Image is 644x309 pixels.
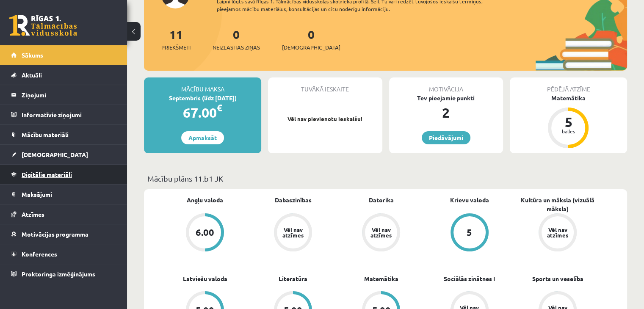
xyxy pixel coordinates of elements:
a: Kultūra un māksla (vizuālā māksla) [514,196,602,213]
span: Aktuāli [22,71,42,79]
a: 5 [426,213,514,253]
span: [DEMOGRAPHIC_DATA] [22,151,88,158]
div: balles [556,129,581,134]
div: 2 [389,102,503,123]
div: Motivācija [389,77,503,94]
a: 11Priekšmeti [161,27,191,52]
div: Tuvākā ieskaite [268,77,382,94]
span: Mācību materiāli [22,131,69,138]
a: Vēl nav atzīmes [249,213,337,253]
a: Sociālās zinātnes I [444,274,495,283]
a: 6.00 [161,213,249,253]
a: Apmaksāt [181,131,224,144]
a: Krievu valoda [450,196,489,204]
span: Motivācijas programma [22,230,88,238]
p: Mācību plāns 11.b1 JK [147,173,624,184]
div: Septembris (līdz [DATE]) [144,94,261,102]
a: Vēl nav atzīmes [514,213,602,253]
a: Sākums [11,45,116,65]
a: 0[DEMOGRAPHIC_DATA] [282,27,340,52]
a: Informatīvie ziņojumi [11,105,116,124]
a: Mācību materiāli [11,125,116,144]
a: Konferences [11,244,116,264]
a: Proktoringa izmēģinājums [11,264,116,284]
div: Vēl nav atzīmes [546,227,569,238]
a: Dabaszinības [275,196,312,204]
div: Pēdējā atzīme [510,77,627,94]
div: Vēl nav atzīmes [369,227,393,238]
span: Digitālie materiāli [22,171,72,178]
span: Proktoringa izmēģinājums [22,270,95,278]
a: Digitālie materiāli [11,165,116,184]
span: Neizlasītās ziņas [213,43,260,52]
span: Priekšmeti [161,43,191,52]
a: Vēl nav atzīmes [337,213,425,253]
a: Datorika [369,196,394,204]
div: 5 [467,228,472,237]
div: 5 [556,115,581,129]
a: Sports un veselība [532,274,583,283]
a: Piedāvājumi [422,131,470,144]
a: [DEMOGRAPHIC_DATA] [11,145,116,164]
a: Latviešu valoda [183,274,227,283]
a: Matemātika [364,274,398,283]
div: Vēl nav atzīmes [281,227,305,238]
div: 6.00 [196,228,214,237]
a: Motivācijas programma [11,224,116,244]
span: € [217,102,222,114]
a: Angļu valoda [187,196,223,204]
div: Tev pieejamie punkti [389,94,503,102]
span: Sākums [22,51,43,59]
div: 67.00 [144,102,261,123]
span: Atzīmes [22,210,44,218]
legend: Informatīvie ziņojumi [22,105,116,124]
a: Aktuāli [11,65,116,85]
a: Matemātika 5 balles [510,94,627,149]
p: Vēl nav pievienotu ieskaišu! [272,115,378,123]
legend: Maksājumi [22,185,116,204]
a: Atzīmes [11,204,116,224]
div: Mācību maksa [144,77,261,94]
a: Ziņojumi [11,85,116,105]
a: Maksājumi [11,185,116,204]
legend: Ziņojumi [22,85,116,105]
a: Rīgas 1. Tālmācības vidusskola [9,15,77,36]
span: Konferences [22,250,57,258]
span: [DEMOGRAPHIC_DATA] [282,43,340,52]
a: Literatūra [279,274,307,283]
a: 0Neizlasītās ziņas [213,27,260,52]
div: Matemātika [510,94,627,102]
